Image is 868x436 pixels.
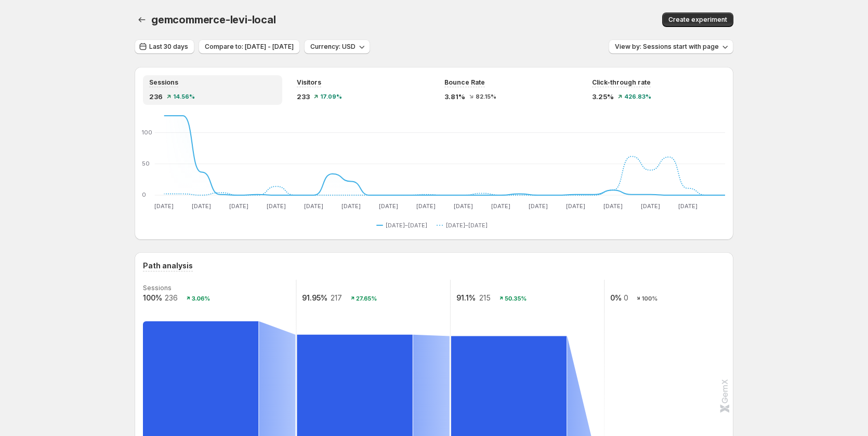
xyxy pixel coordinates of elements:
text: [DATE] [678,202,698,210]
text: [DATE] [229,202,248,210]
button: [DATE]–[DATE] [376,219,431,231]
span: 3.81% [444,91,465,102]
span: 236 [149,91,163,102]
span: Bounce Rate [444,78,485,87]
text: Sessions [143,284,172,292]
span: gemcommerce-levi-local [151,13,276,26]
span: Click-through rate [592,78,651,87]
text: [DATE] [603,202,623,210]
text: 215 [479,293,491,302]
span: 426.83% [624,93,651,100]
span: 17.09% [320,93,342,100]
span: Visitors [297,78,321,87]
span: Compare to: [DATE] - [DATE] [205,43,294,51]
button: Compare to: [DATE] - [DATE] [199,39,300,54]
button: View by: Sessions start with page [609,39,733,54]
text: [DATE] [304,202,323,210]
text: 91.1% [456,293,476,302]
span: 3.25% [592,91,614,102]
span: Currency: USD [310,43,356,51]
span: View by: Sessions start with page [615,43,719,51]
text: [DATE] [379,202,398,210]
text: 3.06% [192,295,211,302]
h3: Path analysis [143,261,193,271]
button: Last 30 days [135,39,194,54]
text: [DATE] [341,202,361,210]
button: Currency: USD [304,39,370,54]
text: [DATE] [416,202,436,210]
span: 82.15% [476,93,496,100]
text: [DATE] [267,202,286,210]
text: 236 [165,293,178,302]
text: 100% [143,293,162,302]
text: 0 [142,191,146,198]
span: 233 [297,91,310,102]
text: [DATE] [491,202,510,210]
text: 50.35% [505,295,527,302]
span: [DATE]–[DATE] [386,221,427,229]
text: 50 [142,160,150,167]
text: [DATE] [454,202,473,210]
text: 0% [610,293,622,302]
button: [DATE]–[DATE] [437,219,492,231]
text: [DATE] [192,202,211,210]
text: 100% [642,295,657,302]
text: 100 [142,129,152,136]
text: [DATE] [566,202,585,210]
text: 91.95% [302,293,327,302]
text: 27.65% [356,295,377,302]
span: 14.56% [173,93,195,100]
text: [DATE] [641,202,660,210]
text: 217 [331,293,342,302]
text: 0 [624,293,628,302]
span: [DATE]–[DATE] [446,221,488,229]
span: Sessions [149,78,178,87]
text: [DATE] [154,202,174,210]
button: Create experiment [662,12,733,27]
text: [DATE] [529,202,548,210]
span: Create experiment [668,16,727,24]
span: Last 30 days [149,43,188,51]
